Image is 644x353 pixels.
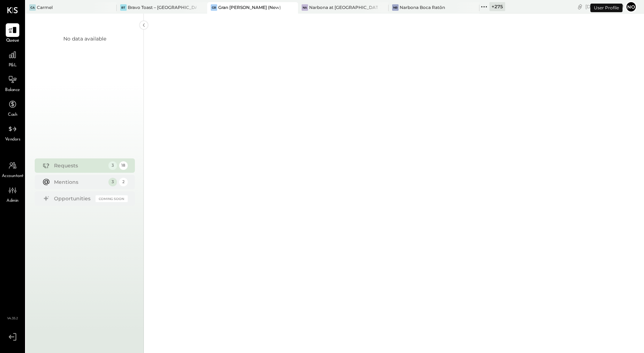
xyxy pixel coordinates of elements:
span: Balance [5,87,20,94]
span: Queue [6,38,19,44]
a: Balance [0,73,25,94]
div: BT [120,4,127,11]
div: 2 [119,178,128,186]
div: Coming Soon [96,195,128,202]
div: 18 [119,161,128,170]
div: Requests [54,162,105,169]
div: No data available [63,35,106,42]
div: Narbona Boca Ratōn [400,4,445,10]
a: Vendors [0,122,25,143]
div: 3 [108,178,117,186]
span: Accountant [2,173,24,180]
div: [DATE] [585,3,624,10]
span: Vendors [5,137,20,143]
div: Narbona at [GEOGRAPHIC_DATA] LLC [309,4,378,10]
button: No [625,1,637,13]
div: Bravo Toast – [GEOGRAPHIC_DATA] [128,4,197,10]
div: Na [302,4,308,11]
div: Mentions [54,178,105,186]
a: Queue [0,23,25,44]
div: NB [392,4,399,11]
span: Admin [6,198,19,204]
a: P&L [0,48,25,69]
span: Cash [8,112,17,118]
div: copy link [576,3,584,10]
div: 3 [108,161,117,170]
div: GB [211,4,217,11]
div: Gran [PERSON_NAME] (New) [218,4,281,10]
div: Carmel [37,4,53,10]
a: Accountant [0,159,25,180]
span: P&L [9,62,17,69]
div: + 275 [489,2,505,11]
a: Admin [0,183,25,204]
div: User Profile [590,4,623,12]
div: Ca [29,4,36,11]
a: Cash [0,97,25,118]
div: Opportunities [54,195,92,202]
